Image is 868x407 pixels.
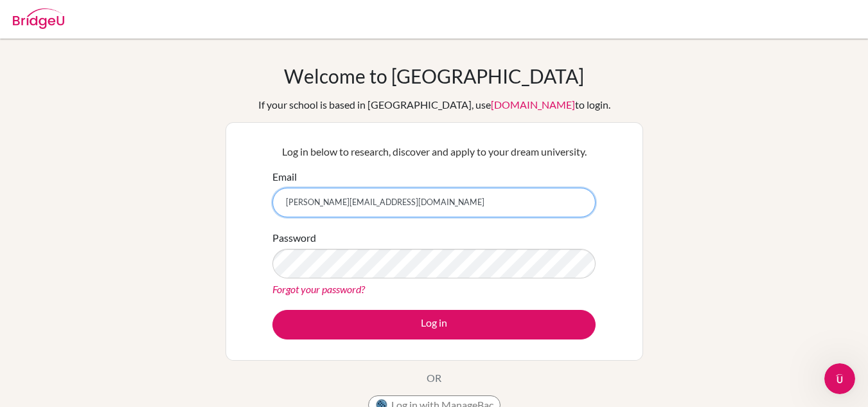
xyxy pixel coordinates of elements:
label: Email [272,169,297,185]
button: Log in [272,310,596,339]
a: Forgot your password? [272,283,365,295]
label: Password [272,230,316,246]
iframe: Intercom live chat [824,363,855,394]
img: Bridge-U [13,8,64,29]
p: Log in below to research, discover and apply to your dream university. [272,144,596,159]
a: [DOMAIN_NAME] [491,98,575,111]
div: If your school is based in [GEOGRAPHIC_DATA], use to login. [258,97,610,113]
p: OR [427,370,441,386]
h1: Welcome to [GEOGRAPHIC_DATA] [284,64,584,87]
